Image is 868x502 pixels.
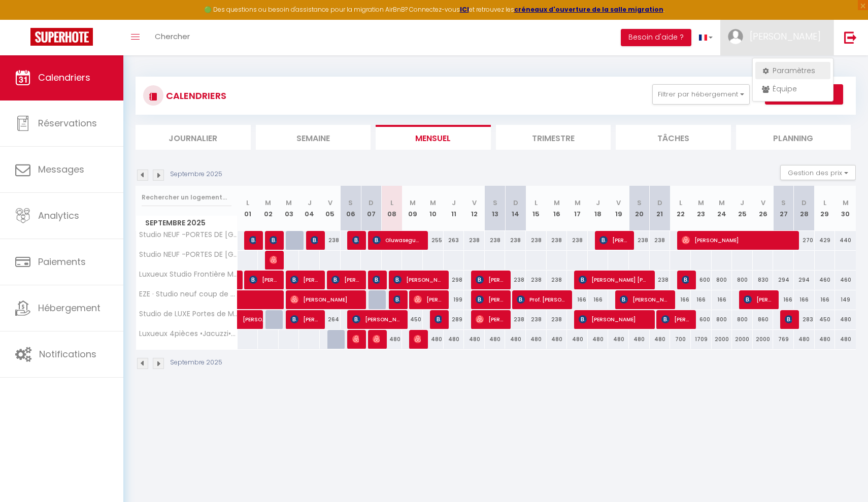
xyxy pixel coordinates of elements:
[39,348,96,360] span: Notifications
[575,198,581,208] abbr: M
[608,186,629,231] th: 19
[794,330,815,349] div: 480
[243,305,266,324] span: [PERSON_NAME]
[596,198,600,208] abbr: J
[780,165,856,180] button: Gestion des prix
[138,290,239,298] span: EZE · Studio neuf coup de coeur entre Èze et [GEOGRAPHIC_DATA]
[155,31,190,42] span: Chercher
[30,28,93,46] img: Super Booking
[740,198,744,208] abbr: J
[744,290,772,309] span: [PERSON_NAME]
[514,5,663,14] strong: créneaux d'ouverture de la salle migration
[460,5,469,14] a: ICI
[444,186,464,231] th: 11
[712,310,732,329] div: 800
[376,125,491,150] li: Mensuel
[691,310,712,329] div: 600
[279,186,299,231] th: 03
[547,231,567,250] div: 238
[554,198,560,208] abbr: M
[444,310,464,329] div: 289
[38,255,86,268] span: Paiements
[720,20,833,55] a: ... [PERSON_NAME]
[608,330,629,349] div: 480
[794,290,815,309] div: 166
[728,29,743,44] img: ...
[444,290,464,309] div: 199
[170,170,222,179] p: Septembre 2025
[138,271,239,278] span: Luxueux Studio Frontière Monaco ~ Piscine- Parking
[547,330,567,349] div: 480
[781,198,786,208] abbr: S
[526,186,547,231] th: 15
[290,270,318,289] span: [PERSON_NAME]
[773,290,794,309] div: 166
[621,29,691,46] button: Besoin d'aide ?
[435,310,442,329] span: [PERSON_NAME]
[286,198,292,208] abbr: M
[414,290,442,309] span: [PERSON_NAME]
[650,271,671,289] div: 238
[698,198,704,208] abbr: M
[547,186,567,231] th: 16
[753,186,774,231] th: 26
[650,231,671,250] div: 238
[249,230,256,250] span: [PERSON_NAME]-Verkuijlen
[299,186,320,231] th: 04
[547,271,567,289] div: 238
[835,330,856,349] div: 480
[843,198,849,208] abbr: M
[38,209,79,222] span: Analytics
[138,251,239,258] span: Studio NEUF -PORTES DE [GEOGRAPHIC_DATA] -CONFORT -Wifi -Clim
[815,231,836,250] div: 429
[712,330,732,349] div: 2000
[732,310,753,329] div: 800
[761,198,765,208] abbr: V
[755,62,830,79] a: Paramètres
[373,270,380,289] span: [PERSON_NAME]
[505,271,526,289] div: 238
[138,310,239,318] span: Studio de LUXE Portes de Monaco~ VUE MER ~ Piscine
[348,198,353,208] abbr: S
[732,186,753,231] th: 25
[361,186,382,231] th: 07
[599,230,627,250] span: [PERSON_NAME]
[815,271,836,289] div: 460
[138,330,239,338] span: Luxueux 4pièces •Jacuzzi•Piscine ~Frontière Monaco
[308,198,312,208] abbr: J
[670,186,691,231] th: 22
[732,271,753,289] div: 800
[794,271,815,289] div: 294
[444,330,464,349] div: 480
[136,216,237,230] span: Septembre 2025
[256,125,371,150] li: Semaine
[670,330,691,349] div: 700
[629,330,650,349] div: 480
[163,84,226,107] h3: CALENDRIERS
[147,20,197,55] a: Chercher
[588,330,609,349] div: 480
[637,198,642,208] abbr: S
[410,198,416,208] abbr: M
[485,186,506,231] th: 13
[567,330,588,349] div: 480
[526,231,547,250] div: 238
[815,186,836,231] th: 29
[505,231,526,250] div: 238
[526,330,547,349] div: 480
[290,310,318,329] span: [PERSON_NAME]
[464,231,485,250] div: 238
[38,117,97,129] span: Réservations
[238,186,258,231] th: 01
[476,270,504,289] span: [PERSON_NAME]
[513,198,518,208] abbr: D
[138,231,239,239] span: Studio NEUF -PORTES DE [GEOGRAPHIC_DATA] -CONFORT -Wifi -Clim
[650,330,671,349] div: 480
[311,230,318,250] span: [PERSON_NAME]
[464,330,485,349] div: 480
[320,231,341,250] div: 238
[38,302,101,314] span: Hébergement
[320,186,341,231] th: 05
[414,329,421,349] span: [PERSON_NAME] Carpanedo [PERSON_NAME] Carpanedo [PERSON_NAME]
[567,290,588,309] div: 166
